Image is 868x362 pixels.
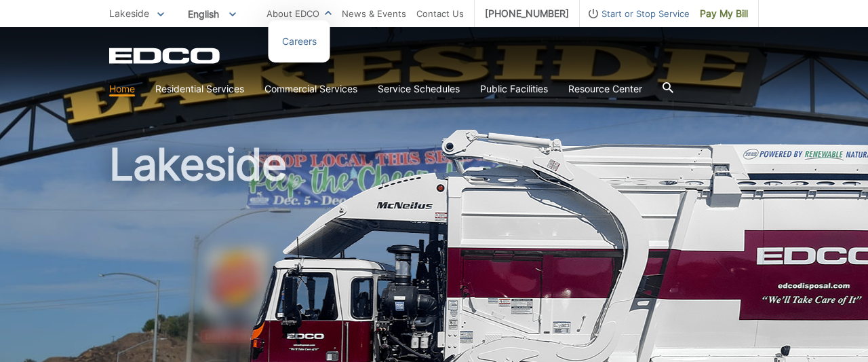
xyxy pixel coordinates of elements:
a: News & Events [342,6,406,21]
a: Service Schedules [378,82,460,96]
a: Public Facilities [480,82,548,96]
span: Lakeside [109,7,149,19]
a: Resource Center [568,82,642,96]
a: Commercial Services [264,82,357,96]
a: Contact Us [416,6,464,21]
a: About EDCO [267,6,332,21]
span: English [178,3,246,25]
a: Home [109,82,135,96]
a: EDCD logo. Return to the homepage. [109,48,222,64]
a: Careers [282,34,317,49]
a: Residential Services [155,82,244,96]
